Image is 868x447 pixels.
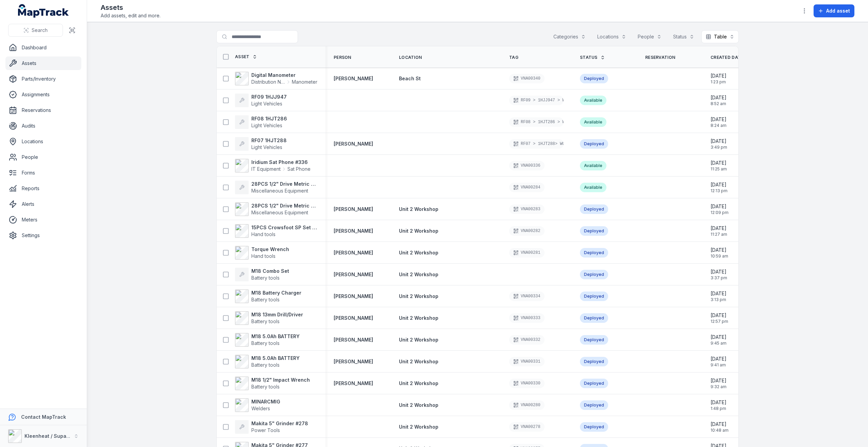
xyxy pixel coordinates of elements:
[5,56,81,70] a: Assets
[399,315,438,321] span: Unit 2 Workshop
[251,166,281,172] span: IT Equipment
[399,76,421,81] span: Beach St
[251,224,317,231] strong: 15PCS Crowsfoot SP Set Metric
[235,333,300,347] a: M18 5.0Ah BATTERYBattery tools
[399,402,438,409] a: Unit 2 Workshop
[711,116,727,123] span: [DATE]
[101,3,161,12] h2: Assets
[711,72,727,85] time: 24/09/2025, 1:23:38 pm
[711,297,727,302] span: 3:13 pm
[711,225,727,237] time: 19/09/2025, 11:27:31 am
[711,138,727,150] time: 22/09/2025, 3:49:52 pm
[399,337,438,343] span: Unit 2 Workshop
[580,139,608,149] div: Deployed
[711,406,727,411] span: 1:48 pm
[711,421,729,433] time: 10/09/2025, 10:48:54 am
[711,188,728,194] span: 12:13 pm
[251,94,287,100] strong: RF09 1HJJ947
[711,232,727,237] span: 11:27 am
[24,433,75,439] strong: Kleenheat / Supagas
[711,268,727,281] time: 17/09/2025, 3:37:22 pm
[711,210,729,215] span: 12:09 pm
[235,398,280,412] a: MINARCMIGWelders
[334,249,373,256] a: [PERSON_NAME]
[5,119,81,133] a: Audits
[580,357,608,366] div: Deployed
[334,315,373,321] a: [PERSON_NAME]
[711,384,727,390] span: 9:32 am
[711,377,727,390] time: 17/09/2025, 9:32:52 am
[5,213,81,227] a: Meters
[334,358,373,365] a: [PERSON_NAME]
[711,203,729,210] span: [DATE]
[711,312,728,324] time: 17/09/2025, 12:57:10 pm
[580,74,608,83] div: Deployed
[580,183,606,192] div: Available
[334,336,373,343] strong: [PERSON_NAME]
[251,420,308,427] strong: Makita 5" Grinder #278
[251,427,280,433] span: Power Tools
[711,181,728,188] span: [DATE]
[399,271,438,277] span: Unit 2 Workshop
[580,400,608,410] div: Deployed
[711,145,727,150] span: 3:49 pm
[334,293,373,300] strong: [PERSON_NAME]
[580,204,608,214] div: Deployed
[399,250,438,255] span: Unit 2 Workshop
[235,377,310,390] a: M18 1/2" Impact WrenchBattery tools
[251,79,285,85] span: Distribution Networks Equipment
[235,94,287,107] a: RF09 1HJJ947Light Vehicles
[235,115,287,129] a: RF08 1HJT286Light Vehicles
[334,206,373,213] strong: [PERSON_NAME]
[251,333,300,340] strong: M18 5.0Ah BATTERY
[711,334,727,341] span: [DATE]
[645,55,675,60] span: Reservation
[235,54,257,60] a: Asset
[334,228,373,234] strong: [PERSON_NAME]
[251,72,317,79] strong: Digital Manometer
[711,94,727,106] time: 23/09/2025, 8:52:42 am
[509,313,545,323] div: VNA00333
[509,335,545,345] div: VNA00332
[580,335,608,345] div: Deployed
[711,116,727,128] time: 23/09/2025, 8:24:55 am
[235,355,300,368] a: M18 5.0Ah BATTERYBattery tools
[399,380,438,387] a: Unit 2 Workshop
[235,202,317,216] a: 28PCS 1/2" Drive Metric Standard and Deep Impact Socket SetMiscellaneous Equipment
[251,318,280,324] span: Battery tools
[5,197,81,211] a: Alerts
[287,166,311,172] span: Sat Phone
[399,293,438,299] span: Unit 2 Workshop
[18,4,69,18] a: MapTrack
[711,319,728,324] span: 12:57 pm
[251,188,308,194] span: Miscellaneous Equipment
[711,247,728,259] time: 19/09/2025, 10:59:46 am
[399,228,438,234] span: Unit 2 Workshop
[5,88,81,101] a: Assignments
[5,72,81,86] a: Parts/Inventory
[251,144,282,150] span: Light Vehicles
[399,206,438,212] span: Unit 2 Workshop
[235,289,301,303] a: M18 Battery ChargerBattery tools
[235,159,311,172] a: Iridium Sat Phone #336IT EquipmentSat Phone
[334,271,373,278] strong: [PERSON_NAME]
[711,362,727,368] span: 9:41 am
[509,183,545,192] div: VNA00284
[509,292,545,301] div: VNA00334
[509,55,518,60] span: Tag
[251,297,280,302] span: Battery tools
[251,137,287,144] strong: RF07 1HJT288
[711,290,727,302] time: 17/09/2025, 3:13:47 pm
[711,377,727,384] span: [DATE]
[5,103,81,117] a: Reservations
[334,380,373,387] a: [PERSON_NAME]
[251,355,300,362] strong: M18 5.0Ah BATTERY
[580,379,608,388] div: Deployed
[580,55,598,60] span: Status
[509,422,545,432] div: VNA00278
[711,312,728,319] span: [DATE]
[399,424,438,430] span: Unit 2 Workshop
[580,292,608,301] div: Deployed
